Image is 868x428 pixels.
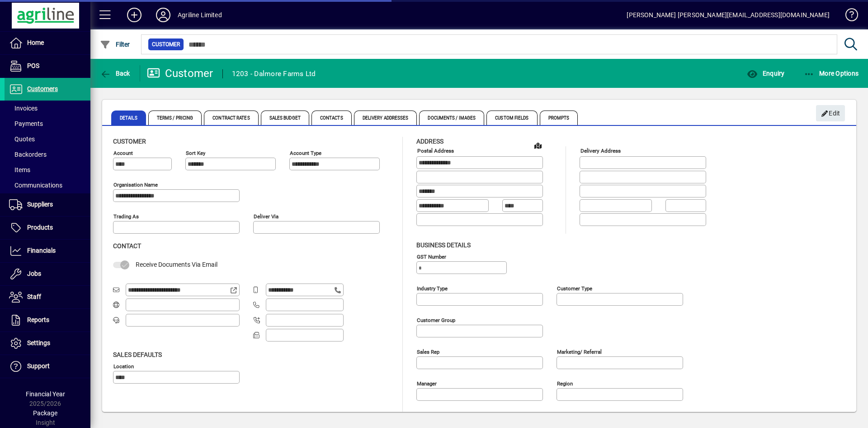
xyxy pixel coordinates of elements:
button: Filter [98,36,132,53]
div: [PERSON_NAME] [PERSON_NAME][EMAIL_ADDRESS][DOMAIN_NAME] [627,8,830,22]
span: Sales Budget [261,111,309,125]
span: Staff [27,293,41,300]
span: Receive Documents Via Email [136,261,217,268]
span: Package [33,409,57,417]
a: POS [5,55,90,77]
a: Suppliers [5,193,90,216]
span: Jobs [27,270,41,277]
div: Agriline Limited [178,8,222,22]
span: Documents / Images [419,111,484,125]
span: Custom Fields [486,111,537,125]
span: Address [416,138,443,145]
mat-label: Sort key [186,150,205,156]
span: Prompts [540,111,578,125]
a: Knowledge Base [839,2,857,31]
button: Enquiry [745,65,787,82]
a: Jobs [5,263,90,285]
div: Customer [147,66,213,81]
app-page-header-button: Back [90,65,140,82]
button: Back [98,65,132,82]
span: Terms / Pricing [148,111,202,125]
a: Backorders [5,147,90,162]
span: Financial Year [26,390,65,398]
mat-label: GST Number [417,253,446,260]
span: Reports [27,316,49,323]
span: Settings [27,339,50,346]
button: More Options [802,65,861,82]
a: Communications [5,178,90,193]
mat-label: Deliver via [254,213,278,220]
a: Quotes [5,131,90,147]
button: Add [120,7,149,23]
mat-label: Customer type [557,285,592,291]
span: Suppliers [27,201,53,208]
a: Payments [5,116,90,131]
span: Customer [152,40,180,49]
mat-label: Location [113,363,134,369]
mat-label: Industry type [417,285,448,291]
a: Home [5,32,90,54]
mat-label: Marketing/ Referral [557,348,602,355]
span: More Options [804,70,859,77]
span: Financials [27,247,56,254]
button: Profile [149,7,178,23]
span: Items [9,166,30,173]
a: Settings [5,332,90,355]
span: Contact [113,242,141,250]
span: Details [111,111,146,125]
span: Edit [821,106,840,121]
span: Business details [416,241,471,249]
a: Products [5,216,90,239]
span: POS [27,62,39,69]
a: Support [5,355,90,378]
span: Payments [9,120,43,127]
span: Invoices [9,105,38,112]
span: Contacts [311,111,352,125]
span: Support [27,362,50,370]
mat-label: Account [113,150,133,156]
span: Communications [9,182,62,189]
a: Staff [5,286,90,308]
mat-label: Region [557,380,573,386]
mat-label: Trading as [113,213,139,220]
span: Enquiry [747,70,784,77]
button: Edit [816,105,845,121]
span: Delivery Addresses [354,111,417,125]
a: Financials [5,240,90,262]
span: Home [27,39,44,46]
div: 1203 - Dalmore Farms Ltd [232,67,316,81]
span: Customer [113,138,146,145]
span: Customers [27,85,58,92]
span: Backorders [9,151,47,158]
a: Reports [5,309,90,332]
a: Invoices [5,101,90,116]
span: Filter [100,41,130,48]
mat-label: Sales rep [417,348,439,355]
span: Products [27,224,53,231]
mat-label: Organisation name [113,182,158,188]
mat-label: Manager [417,380,437,386]
span: Quotes [9,135,35,143]
mat-label: Account Type [290,150,321,156]
span: Contract Rates [204,111,258,125]
mat-label: Customer group [417,317,455,323]
a: Items [5,162,90,178]
span: Back [100,70,130,77]
span: Sales defaults [113,351,162,358]
a: View on map [531,138,545,153]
